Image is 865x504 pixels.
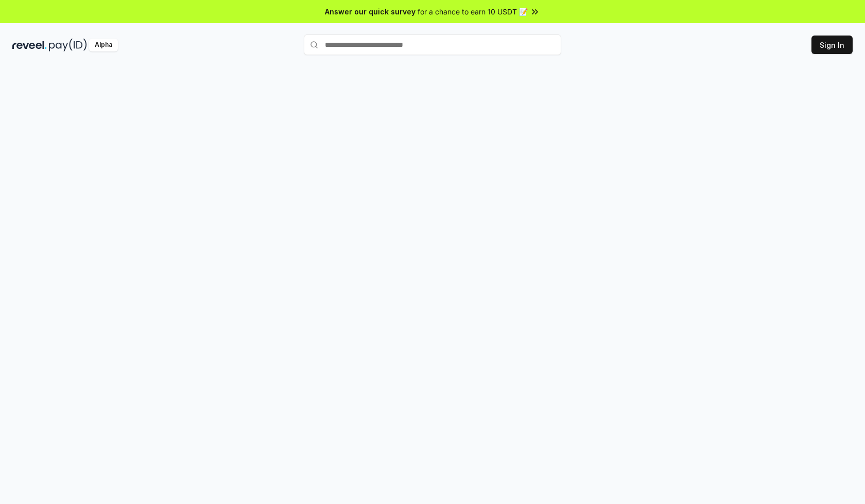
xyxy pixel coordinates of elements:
[418,6,528,17] span: for a chance to earn 10 USDT 📝
[89,39,118,51] div: Alpha
[12,39,47,51] img: reveel_dark
[811,36,853,54] button: Sign In
[325,6,416,17] span: Answer our quick survey
[49,39,87,51] img: pay_id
